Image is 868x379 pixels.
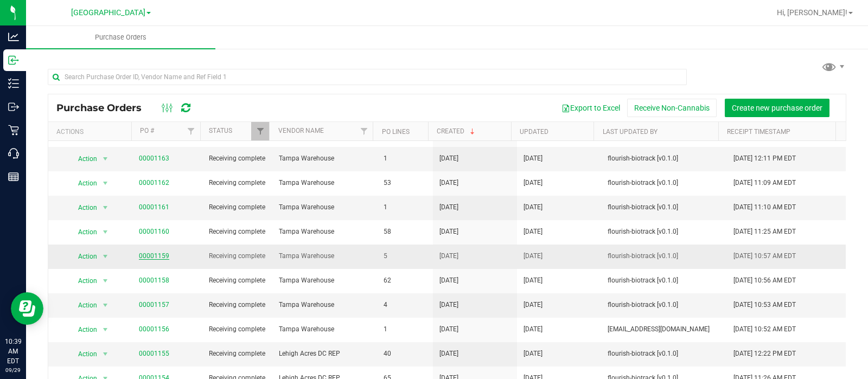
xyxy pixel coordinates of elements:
span: flourish-biotrack [v0.1.0] [608,251,720,261]
inline-svg: Inbound [8,55,19,66]
span: Receiving complete [209,275,266,286]
a: PO Lines [382,128,410,136]
span: [DATE] [439,324,458,335]
span: 62 [384,275,426,286]
span: flourish-biotrack [v0.1.0] [608,275,720,286]
span: [DATE] 11:25 AM EDT [733,227,796,237]
span: flourish-biotrack [v0.1.0] [608,349,720,359]
span: [DATE] 11:10 AM EDT [733,202,796,213]
span: [DATE] [439,153,458,164]
span: Action [68,200,98,215]
span: Tampa Warehouse [279,153,371,164]
a: 00001159 [139,252,169,260]
span: [DATE] [524,227,542,237]
span: [DATE] [439,227,458,237]
span: [DATE] 12:22 PM EDT [733,349,796,359]
span: [DATE] 10:53 AM EDT [733,300,796,310]
a: Filter [182,122,200,140]
span: Tampa Warehouse [279,178,371,188]
span: select [98,176,112,191]
span: select [98,249,112,264]
span: [GEOGRAPHIC_DATA] [71,8,145,17]
span: select [98,200,112,215]
span: Receiving complete [209,349,266,359]
span: Receiving complete [209,202,266,213]
span: Action [68,151,98,166]
span: flourish-biotrack [v0.1.0] [608,202,720,213]
span: Receiving complete [209,300,266,310]
a: 00001162 [139,179,169,187]
a: Status [209,127,232,134]
a: 00001158 [139,277,169,284]
inline-svg: Analytics [8,31,19,42]
span: select [98,322,112,337]
div: Actions [56,128,127,136]
span: Purchase Orders [80,33,161,42]
span: select [98,346,112,362]
span: [DATE] [524,275,542,286]
button: Create new purchase order [725,99,829,117]
input: Search Purchase Order ID, Vendor Name and Ref Field 1 [48,69,687,85]
span: Tampa Warehouse [279,275,371,286]
span: Action [68,224,98,240]
p: 09/29 [5,366,21,374]
span: Receiving complete [209,324,266,335]
a: 00001155 [139,350,169,357]
button: Export to Excel [554,99,627,117]
span: select [98,298,112,313]
span: 1 [384,324,426,335]
a: Vendor Name [278,127,324,134]
a: Updated [520,128,548,136]
inline-svg: Inventory [8,78,19,89]
span: 40 [384,349,426,359]
a: 00001157 [139,301,169,309]
a: Purchase Orders [26,26,215,49]
button: Receive Non-Cannabis [627,99,717,117]
span: [DATE] [439,349,458,359]
span: [DATE] 12:11 PM EDT [733,153,796,164]
span: Tampa Warehouse [279,227,371,237]
span: [DATE] [524,300,542,310]
inline-svg: Call Center [8,148,19,159]
span: Action [68,346,98,362]
a: Filter [251,122,269,140]
span: Receiving complete [209,178,266,188]
span: 4 [384,300,426,310]
span: Tampa Warehouse [279,251,371,261]
span: [DATE] [439,202,458,213]
inline-svg: Retail [8,125,19,136]
span: [DATE] [524,251,542,261]
span: Action [68,298,98,313]
a: PO # [140,127,154,134]
span: [DATE] [524,178,542,188]
span: flourish-biotrack [v0.1.0] [608,300,720,310]
span: [DATE] [524,202,542,213]
a: Created [437,127,477,135]
span: Receiving complete [209,227,266,237]
span: Action [68,322,98,337]
span: Purchase Orders [56,102,152,114]
span: 5 [384,251,426,261]
span: Action [68,249,98,264]
span: Receiving complete [209,251,266,261]
span: 1 [384,153,426,164]
span: Action [68,273,98,288]
span: [DATE] [524,349,542,359]
span: select [98,151,112,166]
a: 00001161 [139,203,169,211]
span: [DATE] [439,300,458,310]
span: select [98,273,112,288]
span: Action [68,176,98,191]
span: 53 [384,178,426,188]
span: 58 [384,227,426,237]
span: [DATE] [524,324,542,335]
span: flourish-biotrack [v0.1.0] [608,153,720,164]
a: 00001163 [139,155,169,162]
span: Tampa Warehouse [279,324,371,335]
span: [DATE] [439,275,458,286]
span: [DATE] [439,178,458,188]
span: 1 [384,202,426,213]
span: [DATE] 10:52 AM EDT [733,324,796,335]
a: 00001160 [139,228,169,235]
a: Last Updated By [603,128,658,136]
